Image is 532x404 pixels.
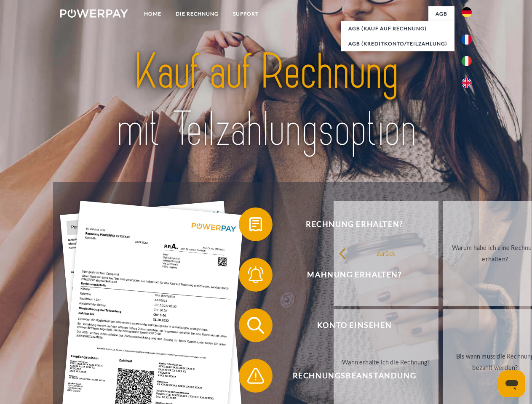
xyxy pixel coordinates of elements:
[168,6,226,21] a: DIE RECHNUNG
[245,315,266,336] img: qb_search.svg
[137,6,168,21] a: Home
[462,78,472,88] img: en
[60,9,128,18] img: logo-powerpay-white.svg
[239,308,458,342] button: Konto einsehen
[245,214,266,235] img: qb_bill.svg
[239,359,458,393] button: Rechnungsbeanstandung
[498,370,525,397] iframe: Schaltfläche zum Öffnen des Messaging-Fensters
[80,40,452,161] img: title-powerpay_de.svg
[245,365,266,386] img: qb_warning.svg
[245,264,266,285] img: qb_bell.svg
[239,258,458,292] button: Mahnung erhalten?
[462,7,472,17] img: de
[339,356,433,367] div: Wann erhalte ich die Rechnung?
[428,6,454,21] a: agb
[226,6,266,21] a: SUPPORT
[462,56,472,66] img: it
[239,207,458,241] button: Rechnung erhalten?
[341,21,454,36] a: AGB (Kauf auf Rechnung)
[341,36,454,51] a: AGB (Kreditkonto/Teilzahlung)
[462,35,472,45] img: fr
[339,247,433,259] div: zurück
